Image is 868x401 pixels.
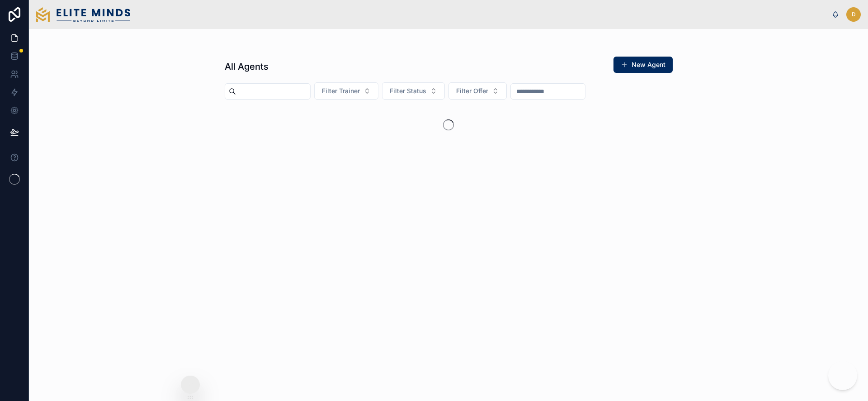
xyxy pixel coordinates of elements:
[828,361,857,390] iframe: Botpress
[137,13,832,16] div: scrollable content
[36,7,130,22] img: App logo
[322,86,360,95] span: Filter Trainer
[314,82,378,100] button: Select Button
[225,60,269,73] h1: All Agents
[456,86,488,95] span: Filter Offer
[613,57,673,73] button: New Agent
[382,82,445,100] button: Select Button
[448,82,507,100] button: Select Button
[390,86,426,95] span: Filter Status
[852,11,856,18] span: D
